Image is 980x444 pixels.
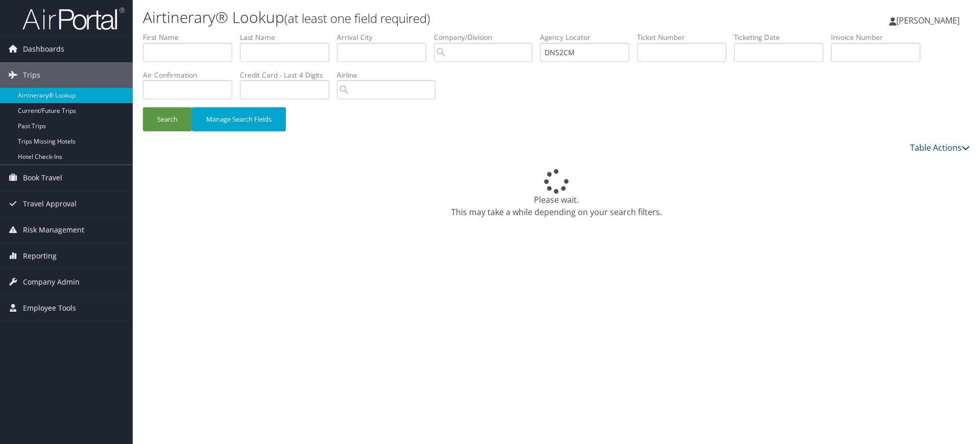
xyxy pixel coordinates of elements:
span: Trips [23,62,40,88]
span: Dashboards [23,36,64,62]
label: Arrival City [337,32,434,42]
label: Invoice Number [831,32,928,42]
button: Manage Search Fields [192,107,286,131]
button: Search [143,107,192,131]
span: Reporting [23,243,57,269]
span: Risk Management [23,217,84,243]
div: Please wait. This may take a while depending on your search filters. [143,169,970,218]
label: Ticketing Date [734,32,831,42]
small: (at least one field required) [284,10,430,27]
a: Table Actions [910,142,970,153]
label: Air Confirmation [143,70,240,80]
span: Company Admin [23,269,80,295]
span: [PERSON_NAME] [896,15,960,26]
label: Last Name [240,32,337,42]
img: airportal-logo.png [22,7,125,31]
span: Travel Approval [23,191,77,217]
span: Book Travel [23,165,62,191]
a: [PERSON_NAME] [889,5,970,36]
label: Company/Division [434,32,540,42]
label: First Name [143,32,240,42]
label: Ticket Number [637,32,734,42]
label: Airline [337,70,443,80]
span: Employee Tools [23,295,76,321]
label: Credit Card - Last 4 Digits [240,70,337,80]
label: Agency Locator [540,32,637,42]
h1: Airtinerary® Lookup [143,7,694,28]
